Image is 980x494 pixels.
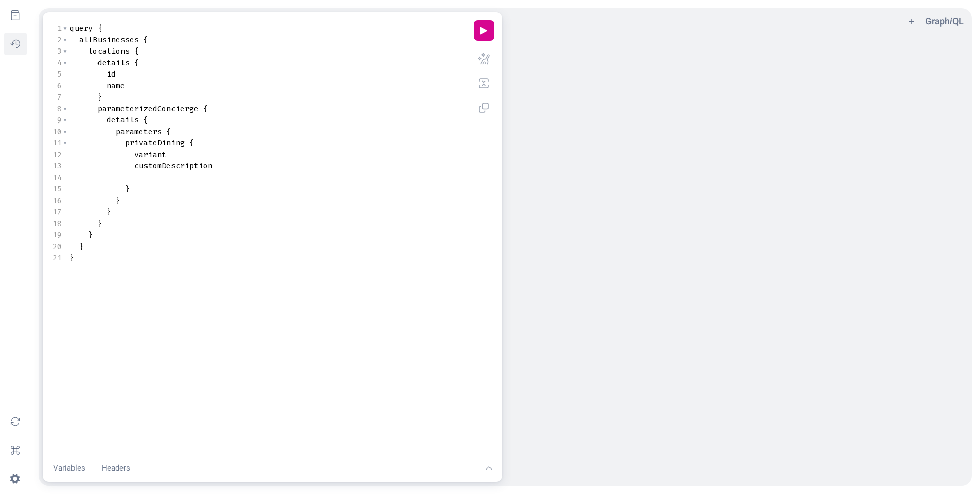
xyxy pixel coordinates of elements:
[107,81,125,91] span: name
[51,103,62,115] div: 8
[97,92,102,102] span: }
[474,97,494,118] button: Copy query (Shift-Ctrl-C)
[107,115,139,125] span: details
[203,104,208,114] span: {
[116,127,162,137] span: parameters
[51,195,62,207] div: 16
[51,22,62,34] div: 1
[474,48,494,69] button: Prettify query (Shift-Ctrl-P)
[51,114,62,126] div: 9
[143,115,148,125] span: {
[925,16,964,27] a: GraphiQL
[51,149,62,161] div: 12
[51,91,62,103] div: 7
[97,218,102,229] span: }
[4,439,27,461] button: Open short keys dialog
[51,160,62,172] div: 13
[189,138,194,148] span: {
[43,12,502,454] section: Query Editor
[97,104,199,114] span: parameterizedConcierge
[474,20,494,41] button: Execute query (Ctrl-Enter)
[97,58,130,68] span: details
[51,80,62,92] div: 6
[480,458,498,478] button: Show editor tools
[116,195,120,206] span: }
[51,206,62,218] div: 17
[88,230,93,240] span: }
[51,241,62,253] div: 20
[134,46,139,56] span: {
[70,253,75,263] span: }
[51,172,62,184] div: 14
[107,207,111,217] span: }
[70,23,93,33] span: query
[143,35,148,45] span: {
[95,458,136,478] button: Headers
[39,11,51,23] ul: Select active operation
[4,410,27,433] button: Re-fetch GraphQL schema
[4,4,27,27] button: Show Documentation Explorer
[125,138,185,148] span: privateDining
[51,252,62,264] div: 21
[51,68,62,80] div: 5
[51,229,62,241] div: 19
[51,137,62,149] div: 11
[134,58,139,68] span: {
[51,45,62,57] div: 3
[125,184,130,194] span: }
[51,126,62,138] div: 10
[4,467,27,490] button: Open settings dialog
[134,150,166,160] span: variant
[88,46,130,56] span: locations
[950,16,952,27] em: i
[51,34,62,46] div: 2
[79,241,84,252] span: }
[51,218,62,230] div: 18
[4,33,27,55] button: Show History
[51,183,62,195] div: 15
[134,161,212,171] span: customDescription
[474,20,494,446] div: Editor Commands
[905,15,917,28] button: Add tab
[51,57,62,69] div: 4
[508,34,968,482] section: Result Window
[107,69,116,79] span: id
[97,23,102,33] span: {
[474,73,494,93] button: Merge fragments into query (Shift-Ctrl-M)
[79,35,139,45] span: allBusinesses
[47,458,91,478] button: Variables
[166,127,171,137] span: {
